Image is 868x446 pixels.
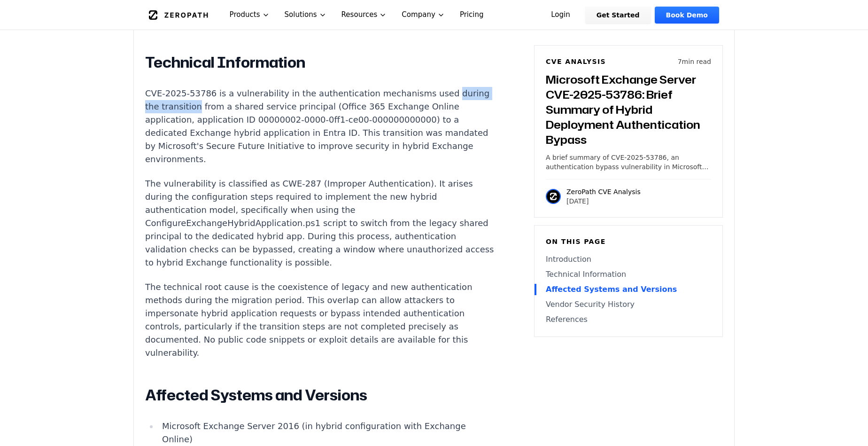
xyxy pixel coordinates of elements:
h6: On this page [546,237,711,246]
a: Affected Systems and Versions [546,284,711,295]
a: Vendor Security History [546,299,711,310]
p: The technical root cause is the coexistence of legacy and new authentication methods during the m... [145,281,495,360]
p: CVE-2025-53786 is a vulnerability in the authentication mechanisms used during the transition fro... [145,87,495,166]
h2: Technical Information [145,53,495,72]
a: References [546,314,711,325]
img: ZeroPath CVE Analysis [546,189,561,204]
a: Login [540,7,581,23]
h6: CVE Analysis [546,57,606,66]
a: Get Started [585,7,651,23]
p: 7 min read [678,57,711,66]
a: Technical Information [546,269,711,280]
a: Introduction [546,254,711,265]
li: Microsoft Exchange Server 2016 (in hybrid configuration with Exchange Online) [158,420,495,446]
p: [DATE] [566,196,641,206]
h3: Microsoft Exchange Server CVE-2025-53786: Brief Summary of Hybrid Deployment Authentication Bypass [546,72,711,147]
p: ZeroPath CVE Analysis [566,187,641,196]
a: Book Demo [655,7,719,23]
p: The vulnerability is classified as CWE-287 (Improper Authentication). It arises during the config... [145,177,495,269]
h2: Affected Systems and Versions [145,386,495,405]
p: A brief summary of CVE-2025-53786, an authentication bypass vulnerability in Microsoft Exchange S... [546,153,711,172]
